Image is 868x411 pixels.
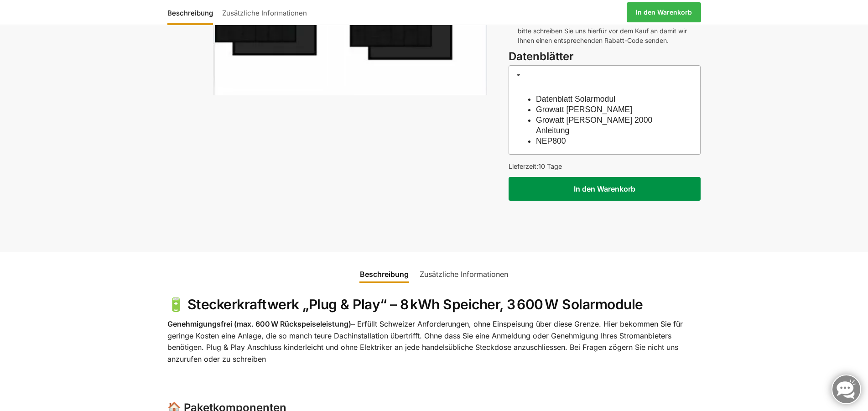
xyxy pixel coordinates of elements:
[509,49,701,65] h3: Datenblätter
[354,263,414,285] a: Beschreibung
[167,1,218,23] a: Beschreibung
[167,296,701,313] h2: 🔋 Steckerkraftwerk „Plug & Play“ – 8 kWh Speicher, 3 600 W Solarmodule
[536,105,632,114] a: Growatt [PERSON_NAME]
[536,136,566,146] a: NEP800
[509,162,562,170] span: Lieferzeit:
[167,319,351,328] strong: Genehmigungsfrei (max. 600 W Rückspeiseleistung)
[414,263,514,285] a: Zusätzliche Informationen
[167,318,701,365] p: – Erfüllt Schweizer Anforderungen, ohne Einspeisung über diese Grenze. Hier bekommen Sie für geri...
[627,2,701,22] a: In den Warenkorb
[509,177,701,201] button: In den Warenkorb
[536,94,615,104] a: Datenblatt Solarmodul
[507,206,702,232] iframe: Sicherer Rahmen für schnelle Bezahlvorgänge
[518,7,701,45] li: AKTION beim Kauf dieses Balkonkraftwerk erhalten Sie auf die Bestellung von Halterungen oder Kabe...
[218,1,312,23] a: Zusätzliche Informationen
[536,115,652,135] a: Growatt [PERSON_NAME] 2000 Anleitung
[538,162,562,170] span: 10 Tage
